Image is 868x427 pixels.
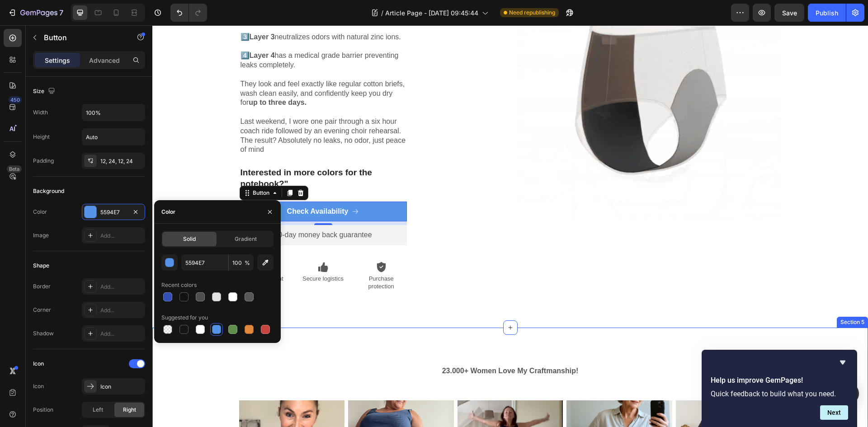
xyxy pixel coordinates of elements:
div: 12, 24, 12, 24 [100,157,143,165]
div: Add... [100,306,143,314]
span: % [245,259,250,267]
div: Color [161,208,175,216]
div: Border [33,282,51,291]
p: Check Availability [135,182,196,191]
div: Rich Text Editor. Editing area: main [87,200,255,220]
div: Icon [33,360,44,368]
div: Add... [100,283,143,291]
p: 3️⃣ neutralizes odors with natural zinc ions. [88,7,254,17]
input: Auto [82,129,145,145]
button: 7 [4,4,67,22]
p: They look and feel exactly like regular cotton briefs, wash clean easily, and confidently keep yo... [88,54,254,82]
button: Next question [820,405,848,420]
iframe: Design area [152,25,868,427]
strong: 23.000+ Women Love My Craftmanship! [290,342,426,349]
span: Article Page - [DATE] 09:45:44 [385,8,478,18]
div: Add... [100,232,143,240]
div: Shape [33,262,49,270]
p: Secure logistics [146,250,195,258]
div: Add... [100,330,143,338]
span: Save [782,9,797,17]
div: Padding [33,157,54,165]
a: Check Availability [87,176,255,197]
p: Quick feedback to build what you need. [711,389,848,398]
div: Undo/Redo [170,4,207,22]
button: Hide survey [837,357,848,368]
div: Shadow [33,329,54,338]
div: Icon [33,382,44,390]
div: Image [33,231,49,239]
p: Settings [45,56,70,65]
span: Need republishing [509,9,555,17]
div: Publish [816,8,838,18]
div: Section 5 [686,293,714,301]
p: Last weekend, I wore one pair through a six hour coach ride followed by an evening choir rehearsa... [88,92,254,129]
div: Color [33,208,47,216]
p: Button [44,32,121,43]
div: Help us improve GemPages! [711,357,848,420]
p: 4️⃣ has a medical grade barrier preventing leaks completely. [88,26,254,45]
div: Icon [100,383,143,391]
div: Beta [7,165,22,173]
p: Purchase protection [204,250,254,265]
span: Left [93,406,103,414]
button: Save [774,4,804,22]
strong: Layer 4 [97,26,123,34]
strong: up to three days. [96,73,154,81]
span: / [381,8,383,18]
p: Advanced [89,56,120,65]
span: Solid [183,235,196,243]
input: Auto [82,104,145,121]
div: Width [33,108,48,117]
div: Button [99,164,119,172]
div: Position [33,406,53,414]
div: Suggested for you [161,314,208,322]
p: 60-day money back guarantee [93,205,249,215]
div: Background [33,187,64,195]
div: Recent colors [161,281,197,289]
p: Interested in more colors for the notebook?" [88,142,254,164]
h2: Help us improve GemPages! [711,375,848,386]
input: Eg: FFFFFF [181,254,228,271]
div: 5594E7 [100,208,127,216]
div: Corner [33,306,51,314]
p: 7 [59,7,63,18]
span: Gradient [235,235,257,243]
p: Safe Payment Options [88,250,137,265]
span: Right [123,406,136,414]
div: 450 [9,96,22,103]
strong: Layer 3 [97,8,123,15]
div: Size [33,85,57,98]
button: Publish [808,4,846,22]
div: Height [33,133,50,141]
